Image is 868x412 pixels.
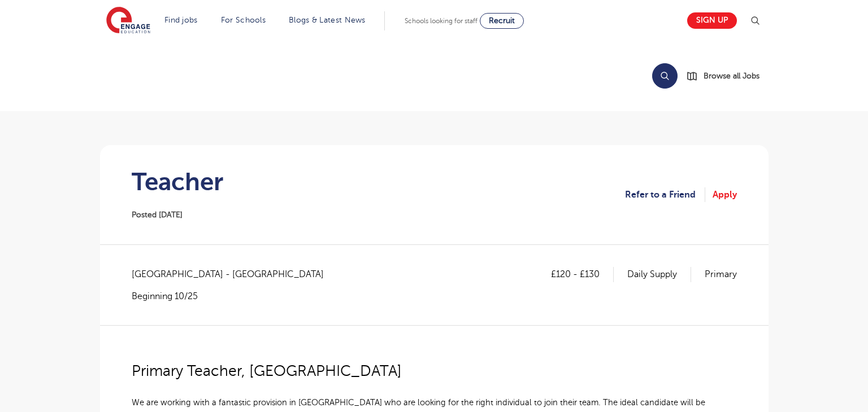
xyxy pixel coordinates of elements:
p: Daily Supply [627,267,691,282]
a: Refer to a Friend [625,187,705,202]
span: Browse all Jobs [704,69,759,82]
span: Posted [DATE] [132,211,183,219]
span: Primary Teacher, [GEOGRAPHIC_DATA] [132,362,402,379]
p: £120 - £130 [551,267,614,282]
a: Recruit [480,13,524,29]
img: Engage Education [106,7,150,35]
h1: Teacher [132,168,223,196]
a: Browse all Jobs [687,69,769,82]
a: Apply [713,187,737,202]
p: Primary [705,267,737,282]
button: Search [652,63,678,89]
span: Schools looking for staff [405,17,478,25]
p: Beginning 10/25 [132,290,335,303]
span: Recruit [489,16,515,25]
a: Find jobs [164,16,198,24]
a: Sign up [687,12,737,29]
span: [GEOGRAPHIC_DATA] - [GEOGRAPHIC_DATA] [132,267,335,282]
a: Blogs & Latest News [289,16,366,24]
a: For Schools [221,16,266,24]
